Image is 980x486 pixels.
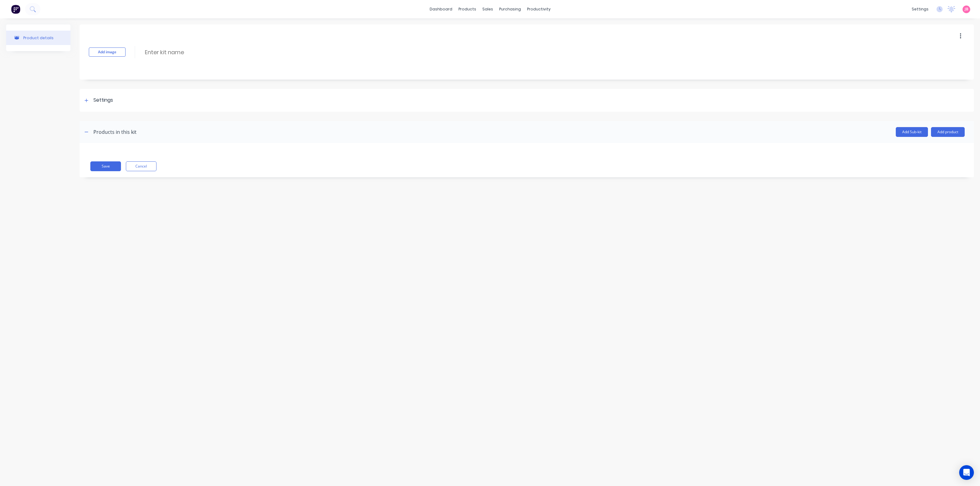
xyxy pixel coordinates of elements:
[23,36,54,40] div: Product details
[479,5,496,14] div: sales
[496,5,524,14] div: purchasing
[896,127,928,137] button: Add Sub-kit
[931,127,965,137] button: Add product
[93,128,137,136] div: Products in this kit
[909,5,932,14] div: settings
[90,161,121,171] button: Save
[965,6,968,12] span: JB
[89,47,126,57] button: Add image
[11,5,20,14] img: Factory
[455,5,479,14] div: products
[959,465,974,480] div: Open Intercom Messenger
[524,5,554,14] div: productivity
[427,5,455,14] a: dashboard
[93,96,113,104] div: Settings
[126,161,156,171] button: Cancel
[6,31,70,45] button: Product details
[144,48,253,57] input: Enter kit name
